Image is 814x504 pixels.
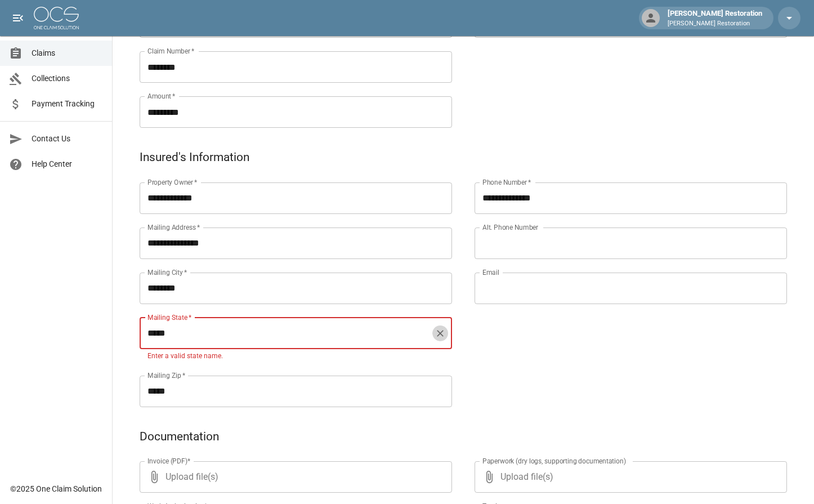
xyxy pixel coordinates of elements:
button: Clear [432,325,448,341]
span: Collections [32,73,103,84]
span: Contact Us [32,133,103,145]
label: Property Owner [147,177,198,187]
label: Mailing Address [147,222,200,232]
label: Invoice (PDF)* [147,456,191,466]
p: Enter a valid state name. [147,351,444,362]
div: [PERSON_NAME] Restoration [663,8,767,28]
label: Mailing City [147,267,187,277]
span: Upload file(s) [500,461,757,493]
label: Email [482,267,499,277]
label: Claim Number [147,46,194,56]
div: © 2025 One Claim Solution [10,483,102,494]
span: Payment Tracking [32,98,103,110]
button: open drawer [7,7,29,29]
label: Paperwork (dry logs, supporting documentation) [482,456,626,466]
span: Upload file(s) [166,461,422,493]
img: ocs-logo-white-transparent.png [34,7,79,29]
span: Help Center [32,158,103,170]
p: [PERSON_NAME] Restoration [668,19,762,29]
label: Amount [147,91,176,101]
label: Mailing State [147,313,191,322]
span: Claims [32,47,103,59]
label: Alt. Phone Number [482,222,538,232]
label: Phone Number [482,177,531,187]
label: Mailing Zip [147,371,186,380]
